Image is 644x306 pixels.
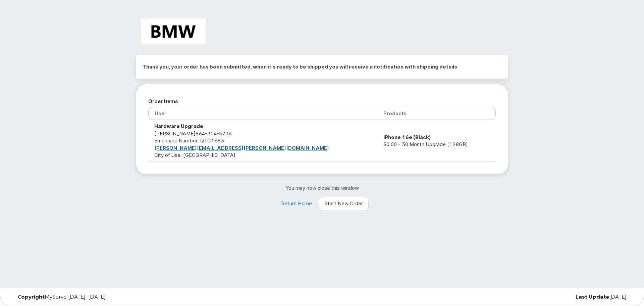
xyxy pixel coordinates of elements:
th: User [148,107,377,120]
strong: iPhone 16e (Black) [383,134,431,140]
h2: Order Items [148,96,496,106]
strong: Copyright [17,294,45,300]
strong: Last Update [576,294,609,300]
span: 304 [205,130,217,137]
span: 5206 [217,130,232,137]
img: BMW Manufacturing Co LLC [141,17,206,44]
div: MyServe [DATE]–[DATE] [12,294,219,300]
strong: Hardware Upgrade [154,123,203,129]
td: [PERSON_NAME] City of Use: [GEOGRAPHIC_DATA] [148,120,377,162]
div: [DATE] [425,294,632,300]
span: Employee Number: QTC1683 [154,137,224,144]
p: You may now close this window [136,184,508,191]
span: 864 [196,130,232,137]
h2: Thank you, your order has been submitted, when it's ready to be shipped you will receive a notifi... [143,62,501,72]
a: Return Home [275,197,318,210]
th: Products [377,107,496,120]
a: [PERSON_NAME][EMAIL_ADDRESS][PERSON_NAME][DOMAIN_NAME] [154,145,329,151]
a: Start New Order [319,197,369,210]
td: $0.00 - 30 Month Upgrade (128GB) [377,120,496,162]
